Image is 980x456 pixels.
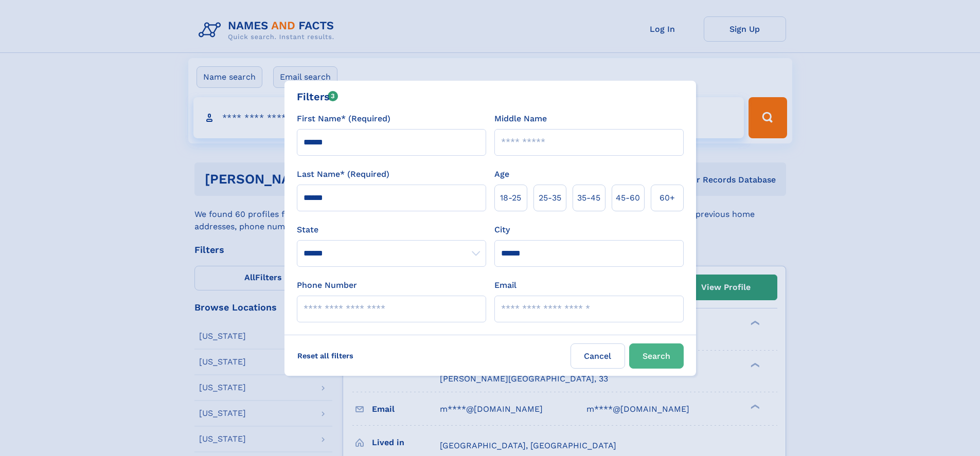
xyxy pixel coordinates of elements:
span: 25‑35 [539,192,561,204]
label: State [297,224,486,236]
label: Reset all filters [291,343,360,368]
label: Age [494,168,509,180]
span: 35‑45 [577,192,600,204]
label: Phone Number [297,279,357,291]
span: 60+ [660,192,675,204]
label: Middle Name [494,113,547,125]
label: Cancel [571,343,625,369]
button: Search [629,343,684,369]
span: 45‑60 [616,192,640,204]
span: 18‑25 [500,192,521,204]
label: Email [494,279,516,291]
label: City [494,224,510,236]
label: Last Name* (Required) [297,168,389,180]
label: First Name* (Required) [297,113,390,125]
div: Filters [297,89,338,104]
